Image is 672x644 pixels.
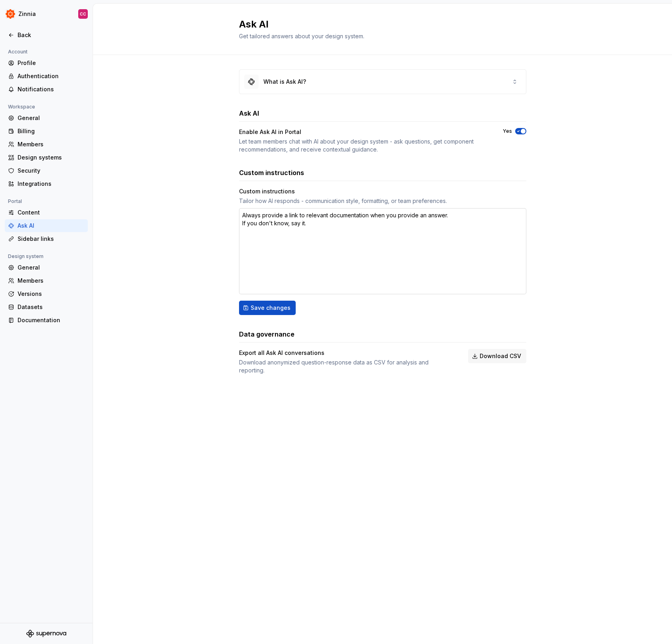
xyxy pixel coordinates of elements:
a: Members [5,274,88,287]
div: Enable Ask AI in Portal [239,128,301,136]
span: Save changes [251,304,291,312]
div: General [18,114,85,122]
div: Portal [5,197,25,206]
a: Back [5,29,88,41]
div: Ask AI [18,222,85,230]
div: Content [18,209,85,217]
div: Export all Ask AI conversations [239,349,324,357]
h2: Ask AI [239,18,517,31]
a: Ask AI [5,219,88,232]
label: Yes [503,128,512,134]
div: Members [18,277,85,285]
a: Authentication [5,70,88,83]
div: Custom instructions [239,187,295,195]
div: Billing [18,127,85,135]
div: Authentication [18,72,85,80]
a: Content [5,206,88,219]
div: General [18,264,85,272]
span: Download CSV [480,352,521,360]
a: Billing [5,125,88,138]
a: Profile [5,57,88,69]
div: Account [5,47,31,57]
div: Back [18,31,85,39]
div: Tailor how AI responds - communication style, formatting, or team preferences. [239,197,526,205]
button: ZinniaCC [2,5,91,23]
button: Download CSV [468,349,526,363]
div: Datasets [18,303,85,311]
h3: Data governance [239,329,294,339]
button: Save changes [239,301,296,315]
a: Datasets [5,301,88,313]
div: Members [18,140,85,148]
a: Sidebar links [5,232,88,245]
h3: Ask AI [239,108,259,118]
div: Profile [18,59,85,67]
a: Security [5,164,88,177]
div: Design systems [18,154,85,161]
div: Notifications [18,85,85,93]
div: Security [18,167,85,175]
a: Notifications [5,83,88,96]
div: Let team members chat with AI about your design system - ask questions, get component recommendat... [239,138,488,154]
div: Versions [18,290,85,298]
h3: Custom instructions [239,168,304,177]
div: Zinnia [18,10,36,18]
a: Versions [5,288,88,300]
div: Design system [5,252,47,261]
a: Integrations [5,177,88,190]
div: Documentation [18,316,85,324]
div: Download anonymized question-response data as CSV for analysis and reporting. [239,358,454,374]
a: Documentation [5,314,88,327]
a: Members [5,138,88,151]
svg: Supernova Logo [26,630,66,638]
div: Sidebar links [18,235,85,243]
a: General [5,261,88,274]
a: General [5,112,88,124]
div: Workspace [5,102,38,112]
div: Integrations [18,180,85,188]
a: Design systems [5,151,88,164]
div: CC [80,11,86,17]
textarea: Always provide a link to relevant documentation when you provide an answer. If you don't know, sa... [239,208,526,294]
div: What is Ask AI? [263,78,306,86]
span: Get tailored answers about your design system. [239,33,364,39]
img: 45b30344-6175-44f5-928b-e1fa7fb9357c.png [6,9,15,19]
